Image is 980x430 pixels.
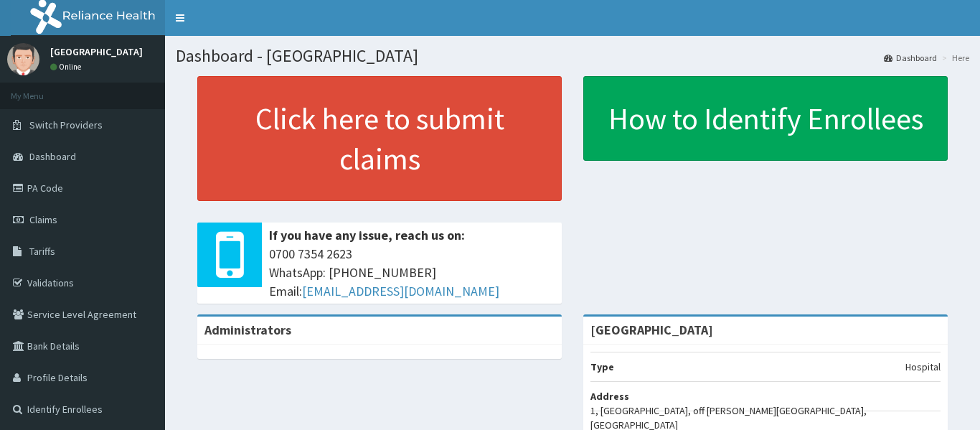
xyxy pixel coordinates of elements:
[302,283,499,299] a: [EMAIL_ADDRESS][DOMAIN_NAME]
[29,118,103,131] span: Switch Providers
[204,322,291,338] b: Administrators
[29,213,57,226] span: Claims
[590,322,713,338] strong: [GEOGRAPHIC_DATA]
[50,47,143,57] p: [GEOGRAPHIC_DATA]
[884,52,937,64] a: Dashboard
[29,150,76,163] span: Dashboard
[50,62,85,72] a: Online
[197,76,562,201] a: Click here to submit claims
[590,360,614,373] b: Type
[583,76,948,161] a: How to Identify Enrollees
[269,227,465,243] b: If you have any issue, reach us on:
[7,43,39,75] img: User Image
[29,245,55,258] span: Tariffs
[938,52,969,64] li: Here
[269,245,555,300] span: 0700 7354 2623 WhatsApp: [PHONE_NUMBER] Email:
[176,47,969,65] h1: Dashboard - [GEOGRAPHIC_DATA]
[590,390,629,403] b: Address
[905,360,941,374] p: Hospital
